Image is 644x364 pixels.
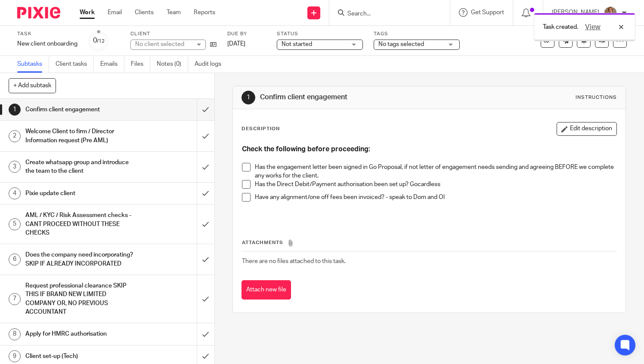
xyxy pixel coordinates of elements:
[97,39,105,43] small: /12
[25,103,134,116] h1: Confirm client engagement
[255,180,616,189] p: Has the Direct Debit/Payment authorisation been set up? Gocardless
[25,125,134,147] h1: Welcome Client to firm / Director Information request (Pre AML)
[167,8,181,17] a: Team
[56,56,94,73] a: Client tasks
[282,41,312,47] span: Not started
[9,328,21,340] div: 8
[195,56,228,73] a: Audit logs
[17,40,77,48] div: New client onboarding
[241,125,280,132] p: Description
[93,36,105,46] div: 0
[25,279,134,318] h1: Request professional clearance SKIP THIS IF BRAND NEW LIMITED COMPANY OR, NO PREVIOUS ACCOUNTANT
[17,56,49,73] a: Subtasks
[241,280,291,300] button: Attach new file
[227,41,245,47] span: [DATE]
[277,31,363,37] label: Status
[255,163,616,180] p: Has the engagement letter been signed in Go Proposal, if not letter of engagement needs sending a...
[9,104,21,116] div: 1
[25,156,134,178] h1: Create whatsapp group and introduce the team to the client
[9,187,21,199] div: 4
[557,122,617,136] button: Edit description
[135,40,191,49] div: No client selected
[9,161,21,173] div: 3
[255,193,616,202] p: Have any alignment/one off fees been invoiced? - speak to Dom and Ol
[17,7,60,18] img: Pixie
[9,78,56,93] button: + Add subtask
[242,240,283,245] span: Attachments
[25,350,134,363] h1: Client set-up (Tech)
[194,8,215,17] a: Reports
[582,22,603,32] button: View
[242,146,370,153] strong: Check the following before proceeding:
[25,327,134,340] h1: Apply for HMRC authorisation
[25,248,134,270] h1: Does the company need incorporating? SKIP IF ALREADY INCORPORATED
[9,254,21,266] div: 6
[9,218,21,230] div: 5
[9,293,21,305] div: 7
[260,93,448,102] h1: Confirm client engagement
[241,91,255,104] div: 1
[17,31,77,37] label: Task
[80,8,95,17] a: Work
[378,41,424,47] span: No tags selected
[227,31,266,37] label: Due by
[130,31,217,37] label: Client
[543,23,578,31] p: Task created.
[157,56,188,73] a: Notes (0)
[242,258,346,264] span: There are no files attached to this task.
[100,56,124,73] a: Emails
[9,130,21,142] div: 2
[25,209,134,239] h1: AML / KYC / Risk Assessment checks - CANT PROCEED WITHOUT THESE CHECKS
[576,94,617,101] div: Instructions
[604,6,617,20] img: WhatsApp%20Image%202025-04-23%20at%2010.20.30_16e186ec.jpg
[108,8,122,17] a: Email
[131,56,150,73] a: Files
[25,187,134,200] h1: Pixie update client
[135,8,154,17] a: Clients
[9,350,21,362] div: 9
